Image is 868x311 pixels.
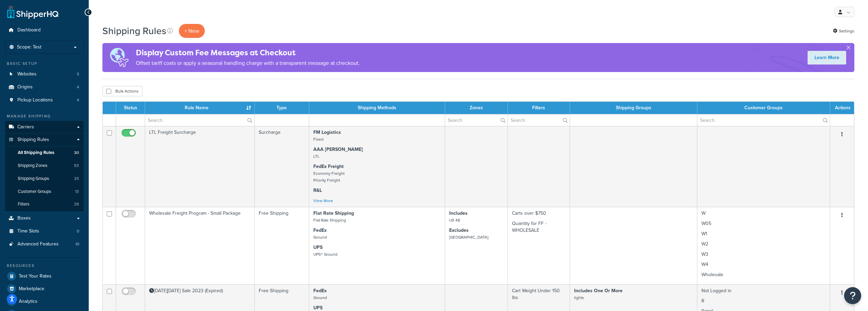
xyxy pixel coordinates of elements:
[75,189,79,195] span: 13
[313,187,322,194] strong: R&L
[5,24,84,37] a: Dashboard
[136,47,360,58] h4: Display Custom Fee Messages at Checkout
[18,201,29,207] span: Filters
[5,263,84,269] div: Resources
[5,121,84,133] li: Carriers
[445,114,508,126] input: Search
[449,210,468,217] strong: Includes
[313,234,327,240] small: Ground
[5,159,84,172] li: Shipping Zones
[5,172,84,185] li: Shipping Groups
[313,251,338,257] small: UPS® Ground
[697,102,830,114] th: Customer Groups
[5,133,84,146] a: Shipping Rules
[77,228,79,234] span: 0
[18,163,47,169] span: Shipping Zones
[833,26,854,36] a: Settings
[313,146,363,153] strong: AAA [PERSON_NAME]
[5,94,84,107] li: Pickup Locations
[808,51,846,65] a: Learn More
[17,27,41,33] span: Dashboard
[255,126,309,207] td: Surcharge
[77,97,79,103] span: 4
[5,225,84,238] li: Time Slots
[179,24,205,38] p: + New
[570,102,697,114] th: Shipping Groups
[75,241,79,247] span: 10
[313,129,341,136] strong: FM Logistics
[508,102,570,114] th: Filters
[5,295,84,308] a: Analytics
[313,227,327,234] strong: FedEx
[17,44,41,50] span: Scope: Test
[512,220,566,234] p: Quantity for FF - WHOLESALE
[145,102,255,114] th: Rule Name : activate to sort column ascending
[5,283,84,295] a: Marketplace
[5,212,84,225] a: Boxes
[844,287,861,304] button: Open Resource Center
[5,238,84,251] li: Advanced Features
[18,176,49,182] span: Shipping Groups
[5,113,84,119] div: Manage Shipping
[116,102,145,114] th: Status
[145,126,255,207] td: LTL Freight Surcharge
[313,163,344,170] strong: FedEx Freight
[19,299,38,305] span: Analytics
[5,68,84,81] li: Websites
[508,207,570,284] td: Carts over $750
[145,114,254,126] input: Search
[449,217,460,223] small: US 48
[102,24,166,38] h1: Shipping Rules
[145,207,255,284] td: Wholesale Freight Program - Small Package
[697,114,830,126] input: Search
[5,159,84,172] a: Shipping Zones 53
[313,153,319,159] small: LTL
[5,68,84,81] a: Websites 5
[508,114,570,126] input: Search
[19,286,44,292] span: Marketplace
[102,43,136,72] img: duties-banner-06bc72dcb5fe05cb3f9472aba00be2ae8eb53ab6f0d8bb03d382ba314ac3c341.png
[309,102,445,114] th: Shipping Methods
[449,227,469,234] strong: Excludes
[77,84,79,90] span: 4
[5,133,84,211] li: Shipping Rules
[5,81,84,94] a: Origins 4
[18,189,51,195] span: Customer Groups
[17,71,37,77] span: Websites
[19,273,52,279] span: Test Your Rates
[5,146,84,159] a: All Shipping Rules 30
[5,94,84,107] a: Pickup Locations 4
[313,217,346,223] small: Flat Rate Shipping
[445,102,508,114] th: Zones
[313,170,344,183] small: Economy Freight Priority Freight
[313,136,324,142] small: Fixed
[255,102,309,114] th: Type
[574,287,623,294] strong: Includes One Or More
[830,102,854,114] th: Actions
[701,230,826,237] p: W1
[17,137,49,143] span: Shipping Rules
[313,198,333,204] a: View More
[449,234,488,240] small: [GEOGRAPHIC_DATA]
[17,241,59,247] span: Advanced Features
[17,84,33,90] span: Origins
[313,210,354,217] strong: Flat Rate Shipping
[701,271,826,278] p: Wholesale
[17,215,31,221] span: Boxes
[701,261,826,268] p: W4
[17,97,53,103] span: Pickup Locations
[313,287,327,294] strong: FedEx
[701,241,826,248] p: W2
[7,5,58,19] a: ShipperHQ Home
[5,270,84,282] a: Test Your Rates
[74,163,79,169] span: 53
[17,124,34,130] span: Carriers
[77,71,79,77] span: 5
[701,220,826,227] p: W05
[5,185,84,198] a: Customer Groups 13
[255,207,309,284] td: Free Shipping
